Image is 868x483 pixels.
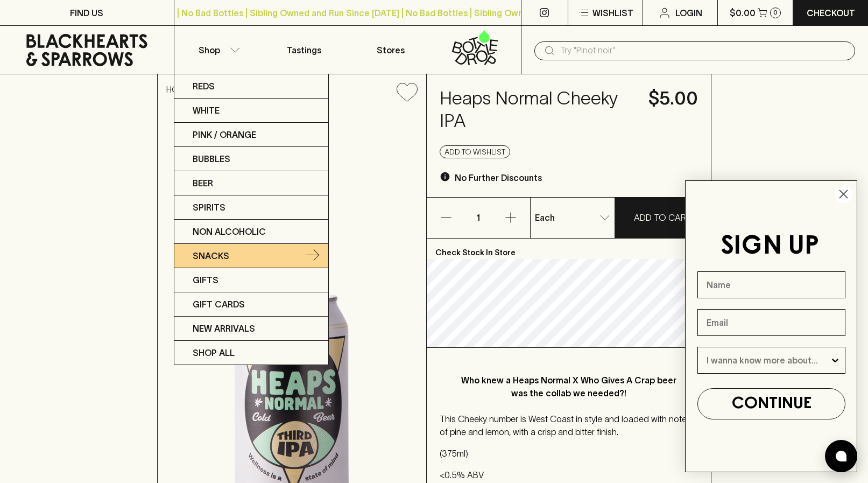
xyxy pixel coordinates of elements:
a: Gift Cards [174,292,328,317]
img: bubble-icon [836,451,846,461]
a: Spirits [174,195,328,220]
a: Snacks [174,244,328,268]
a: Gifts [174,268,328,292]
a: Pink / Orange [174,123,328,147]
button: CONTINUE [697,388,845,419]
p: Beer [193,177,213,190]
p: SHOP ALL [193,346,235,359]
button: Show Options [830,347,841,373]
p: Non Alcoholic [193,225,266,238]
a: Non Alcoholic [174,220,328,244]
p: New Arrivals [193,322,255,335]
a: SHOP ALL [174,341,328,365]
a: Bubbles [174,147,328,171]
span: SIGN UP [721,234,819,259]
p: Gift Cards [193,298,245,311]
a: Beer [174,171,328,195]
a: White [174,99,328,123]
button: Close dialog [834,185,853,204]
input: I wanna know more about... [707,347,830,373]
input: Name [697,271,845,298]
a: Reds [174,74,328,99]
a: New Arrivals [174,317,328,341]
p: White [193,104,220,117]
p: Snacks [193,249,229,262]
input: Email [697,309,845,336]
p: Pink / Orange [193,128,256,141]
p: Bubbles [193,152,230,165]
p: Spirits [193,201,225,214]
p: Gifts [193,274,218,286]
div: FLYOUT Form [674,170,868,483]
p: Reds [193,80,215,93]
